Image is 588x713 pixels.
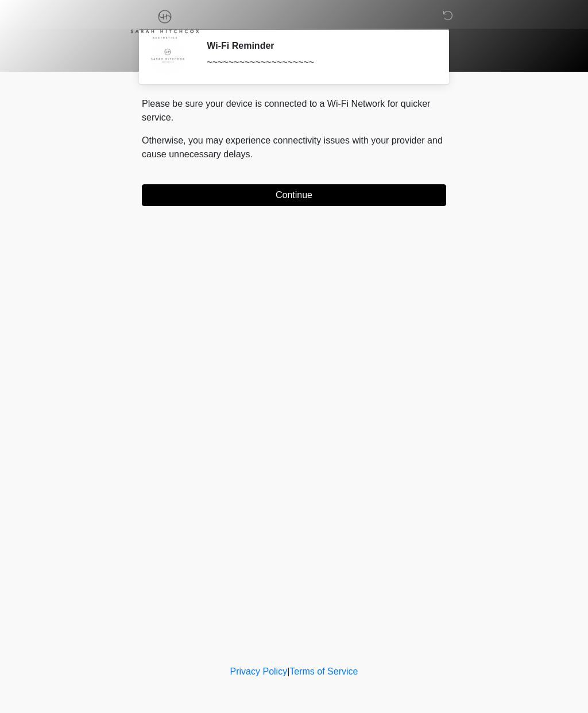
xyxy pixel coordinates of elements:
a: Privacy Policy [230,666,288,676]
img: Agent Avatar [150,40,185,75]
span: . [250,149,253,159]
p: Otherwise, you may experience connectivity issues with your provider and cause unnecessary delays [142,134,446,161]
p: Please be sure your device is connected to a Wi-Fi Network for quicker service. [142,97,446,125]
div: ~~~~~~~~~~~~~~~~~~~~ [207,56,429,69]
img: Sarah Hitchcox Aesthetics Logo [130,9,199,39]
a: Terms of Service [289,666,358,676]
button: Continue [142,184,446,206]
a: | [287,666,289,676]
